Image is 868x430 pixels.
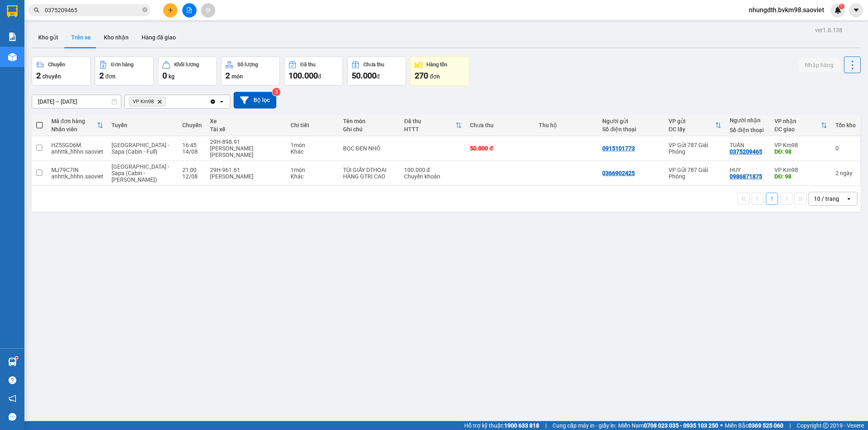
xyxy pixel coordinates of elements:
div: VP Km98 [774,167,827,173]
div: VP Gửi 787 Giải Phóng [669,167,722,180]
span: ⚪️ [720,424,723,427]
div: Chuyến [182,122,202,128]
svg: Delete [157,99,162,104]
span: caret-down [853,7,860,14]
span: đ [318,73,321,80]
div: MJ79C7IN [51,167,103,173]
div: anhttk_hhhn.saoviet [51,173,103,180]
div: VP Gửi 787 Giải Phóng [669,142,722,155]
button: aim [201,3,215,17]
span: 2 [225,71,230,80]
input: Tìm tên, số ĐT hoặc mã đơn [45,6,141,15]
button: Đơn hàng2đơn [95,56,154,86]
div: VP nhận [774,118,821,124]
div: Tên món [343,118,396,124]
div: HÀNG GTRI CAO [343,173,396,180]
span: đơn [105,73,116,80]
div: ĐC giao [774,126,821,132]
span: 0 [162,71,167,80]
img: warehouse-icon [8,358,17,366]
button: Đã thu100.000đ [284,56,343,86]
button: caret-down [849,3,863,17]
span: aim [205,7,211,13]
sup: 1 [839,4,844,9]
div: 100.000 đ [404,167,462,173]
span: file-add [186,7,192,13]
div: Đã thu [404,118,455,124]
span: 50.000 [352,71,376,80]
button: 1 [766,193,778,205]
div: Chưa thu [470,122,531,128]
button: file-add [182,3,197,17]
svg: open [219,98,225,105]
button: Bộ lọc [234,92,276,109]
div: Thu hộ [539,122,594,128]
div: TÚI GIẤY DTHOAI [343,167,396,173]
img: warehouse-icon [8,53,17,61]
div: Khác [291,148,335,155]
div: BỌC ĐEN NHỎ [343,145,396,152]
img: icon-new-feature [834,7,842,14]
div: Khối lượng [174,62,199,67]
span: chuyến [42,73,61,80]
span: 1 [840,4,843,9]
span: question-circle [9,376,16,384]
div: Người nhận [730,117,766,124]
div: 29H-898.91 [210,139,283,145]
img: logo-vxr [7,5,17,17]
div: Chuyển khoản [404,173,462,180]
sup: 1 [15,356,18,359]
div: Chi tiết [291,122,335,128]
input: Select a date range. [32,95,121,108]
span: 100.000 [289,71,318,80]
div: [PERSON_NAME] [PERSON_NAME] [210,145,283,158]
div: 29H-961.61 [210,167,283,173]
div: Xe [210,118,283,124]
div: Hàng tồn [426,62,447,67]
span: search [34,7,39,13]
th: Toggle SortBy [665,115,726,136]
strong: 0369 525 060 [748,422,783,429]
div: ver 1.8.138 [815,26,842,35]
div: TUẤN [730,142,766,148]
div: Số điện thoại [730,127,766,133]
span: [GEOGRAPHIC_DATA] - Sapa (Cabin - [PERSON_NAME]) [112,163,169,183]
strong: 0708 023 035 - 0935 103 250 [644,422,718,429]
div: 1 món [291,167,335,173]
div: ĐC lấy [669,126,715,132]
div: 0 [835,145,856,152]
div: 0915101773 [602,145,635,152]
button: Trên xe [65,28,97,47]
button: Chuyến2chuyến [32,56,91,86]
th: Toggle SortBy [400,115,466,136]
img: solution-icon [8,33,17,41]
div: Khác [291,173,335,180]
div: Tồn kho [835,122,856,128]
button: Nhập hàng [798,58,840,72]
div: Người gửi [602,118,660,124]
button: Hàng đã giao [135,28,182,47]
th: Toggle SortBy [47,115,107,136]
div: DĐ: 98 [774,148,827,155]
button: plus [163,3,177,17]
div: VP gửi [669,118,715,124]
span: ngày [840,170,853,176]
div: Tài xế [210,126,283,132]
span: close-circle [142,7,147,12]
span: kg [168,73,175,80]
input: Selected VP Km98. [167,98,168,106]
span: Miền Bắc [725,421,783,430]
div: HUY [730,167,766,173]
span: plus [168,7,173,13]
div: 1 món [291,142,335,148]
div: Số lượng [237,62,258,67]
span: Hỗ trợ kỹ thuật: [464,421,539,430]
div: 2 [835,170,856,176]
div: 14/08 [182,148,202,155]
span: nhungdth.bvkm98.saoviet [742,5,831,15]
svg: open [846,195,852,202]
div: 21:00 [182,167,202,173]
div: Tuyến [112,122,174,128]
div: Ghi chú [343,126,396,132]
span: 2 [99,71,104,80]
